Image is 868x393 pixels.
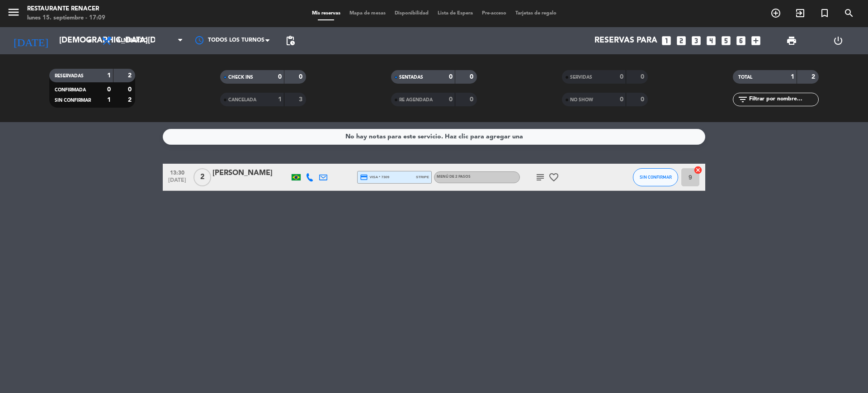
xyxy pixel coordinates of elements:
i: credit_card [360,173,368,181]
i: looks_4 [705,35,717,47]
i: subject [535,172,546,183]
span: Lista de Espera [433,11,477,16]
i: [DATE] [7,31,55,51]
strong: 3 [299,96,304,103]
span: 2 [193,168,211,186]
span: CANCELADA [228,98,256,102]
i: looks_3 [690,35,702,47]
span: Almuerzo [117,38,148,44]
strong: 2 [128,97,133,103]
span: Reservas para [594,36,657,45]
i: add_box [750,35,762,47]
button: SIN CONFIRMAR [633,168,678,186]
i: favorite_border [548,172,559,183]
span: TOTAL [738,75,752,80]
strong: 2 [811,74,817,80]
div: lunes 15. septiembre - 17:09 [27,14,105,23]
div: Restaurante Renacer [27,5,105,14]
span: Disponibilidad [390,11,433,16]
span: SIN CONFIRMAR [640,175,672,180]
span: RE AGENDADA [399,98,433,102]
i: looks_5 [720,35,732,47]
span: NO SHOW [570,98,593,102]
strong: 0 [641,74,646,80]
span: 13:30 [166,167,189,177]
i: power_settings_new [833,35,844,46]
span: RESERVADAS [55,74,84,78]
strong: 0 [620,96,623,103]
span: print [786,35,797,46]
i: cancel [693,166,703,175]
span: stripe [416,174,429,180]
strong: 0 [470,96,475,103]
span: SERVIDAS [570,75,592,80]
i: turned_in_not [819,8,830,19]
strong: 0 [107,86,111,93]
i: menu [7,5,20,19]
i: looks_6 [735,35,747,47]
i: looks_one [660,35,672,47]
span: Tarjetas de regalo [511,11,561,16]
span: Mapa de mesas [345,11,390,16]
span: pending_actions [285,35,296,46]
span: CONFIRMADA [55,88,86,92]
strong: 1 [791,74,794,80]
div: LOG OUT [815,27,861,54]
button: menu [7,5,20,22]
strong: 0 [641,96,646,103]
span: CHECK INS [228,75,253,80]
strong: 0 [299,74,304,80]
span: visa * 7309 [360,173,389,181]
span: Mis reservas [307,11,345,16]
i: add_circle_outline [770,8,781,19]
strong: 0 [620,74,623,80]
input: Filtrar por nombre... [748,95,818,104]
span: SENTADAS [399,75,423,80]
strong: 1 [107,72,111,79]
strong: 0 [449,74,453,80]
strong: 1 [107,97,111,103]
i: exit_to_app [795,8,806,19]
strong: 0 [449,96,453,103]
span: Pre-acceso [477,11,511,16]
div: No hay notas para este servicio. Haz clic para agregar una [345,132,523,142]
i: filter_list [737,94,748,105]
strong: 0 [278,74,282,80]
strong: 1 [278,96,282,103]
i: arrow_drop_down [84,35,95,46]
span: SIN CONFIRMAR [55,98,91,103]
strong: 0 [470,74,475,80]
i: looks_two [675,35,687,47]
strong: 2 [128,72,133,79]
span: [DATE] [166,177,189,188]
i: search [844,8,854,19]
div: [PERSON_NAME] [212,167,289,179]
span: MENÚ DE 2 PASOS [437,175,471,179]
strong: 0 [128,86,133,93]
